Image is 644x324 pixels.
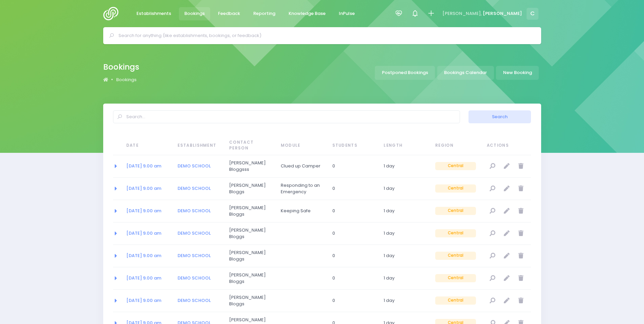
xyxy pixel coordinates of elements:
[435,162,476,170] span: Central
[379,178,431,200] td: 1
[126,297,161,304] a: [DATE] 9.00 am
[435,229,476,237] span: Central
[225,245,276,267] td: Joe Bloggs
[487,183,498,194] a: View
[178,208,211,214] a: DEMO SCHOOL
[379,290,431,312] td: 1
[281,143,321,149] span: Module
[122,222,173,245] td: 2050-08-07 09:00:00
[333,7,361,20] a: InPulse
[482,222,531,245] td: null
[328,155,380,178] td: 0
[487,273,498,284] a: View
[281,163,321,169] span: Clued up Camper
[332,163,373,169] span: 0
[122,200,173,222] td: 2050-08-07 09:00:00
[431,200,482,222] td: Central
[431,267,482,290] td: Central
[328,290,380,312] td: 0
[515,228,527,239] a: Delete
[173,267,225,290] td: DEMO SCHOOL
[435,274,476,282] span: Central
[328,200,380,222] td: 0
[483,10,522,17] span: [PERSON_NAME]
[468,110,531,123] button: Search
[332,252,373,259] span: 0
[225,222,276,245] td: Joe Bloggs
[122,290,173,312] td: 2050-08-07 09:00:00
[501,183,512,194] a: Edit
[384,163,424,169] span: 1 day
[332,275,373,282] span: 0
[178,185,211,192] a: DEMO SCHOOL
[225,290,276,312] td: Joe Bloggs
[126,185,161,192] a: [DATE] 9.00 am
[379,155,431,178] td: 1
[482,290,531,312] td: null
[501,205,512,217] a: Edit
[173,200,225,222] td: DEMO SCHOOL
[384,275,424,282] span: 1 day
[213,7,246,20] a: Feedback
[501,273,512,284] a: Edit
[122,178,173,200] td: 2050-08-07 09:00:00
[229,294,270,307] span: [PERSON_NAME] Bloggs
[384,252,424,259] span: 1 day
[225,155,276,178] td: Joe Bloggsss
[225,178,276,200] td: Joe Bloggs
[496,66,539,80] a: New Booking
[431,290,482,312] td: Central
[184,10,205,17] span: Bookings
[122,155,173,178] td: 2050-08-07 09:00:00
[487,250,498,262] a: View
[229,227,270,240] span: [PERSON_NAME] Bloggs
[178,297,211,304] a: DEMO SCHOOL
[225,267,276,290] td: Joe Bloggs
[229,160,270,173] span: [PERSON_NAME] Bloggsss
[178,163,211,169] a: DEMO SCHOOL
[281,182,321,195] span: Responding to an Emergency
[178,275,211,281] a: DEMO SCHOOL
[487,205,498,217] a: View
[276,200,328,222] td: Keeping Safe
[229,182,270,195] span: [PERSON_NAME] Bloggs
[515,205,527,217] a: Delete
[103,7,123,20] img: Logo
[229,204,270,218] span: [PERSON_NAME] Bloggs
[126,252,161,259] a: [DATE] 9.00 am
[229,140,270,151] span: Contact Person
[482,155,531,178] td: null
[118,31,532,41] input: Search for anything (like establishments, bookings, or feedback)
[229,272,270,285] span: [PERSON_NAME] Bloggs
[515,273,527,284] a: Delete
[384,297,424,304] span: 1 day
[431,155,482,178] td: Central
[384,208,424,214] span: 1 day
[501,295,512,306] a: Edit
[103,62,139,72] h2: Bookings
[289,10,326,17] span: Knowledge Base
[384,230,424,237] span: 1 day
[431,178,482,200] td: Central
[487,143,529,149] span: Actions
[515,183,527,194] a: Delete
[248,7,281,20] a: Reporting
[515,295,527,306] a: Delete
[435,252,476,260] span: Central
[178,252,211,259] a: DEMO SCHOOL
[384,143,424,149] span: Length
[122,267,173,290] td: 2050-08-07 09:00:00
[384,185,424,192] span: 1 day
[283,7,331,20] a: Knowledge Base
[487,161,498,172] a: View
[332,297,373,304] span: 0
[328,245,380,267] td: 0
[431,222,482,245] td: Central
[328,222,380,245] td: 0
[122,245,173,267] td: 2050-08-07 09:00:00
[229,249,270,263] span: [PERSON_NAME] Bloggs
[487,228,498,239] a: View
[328,178,380,200] td: 0
[113,110,460,123] input: Search...
[482,267,531,290] td: null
